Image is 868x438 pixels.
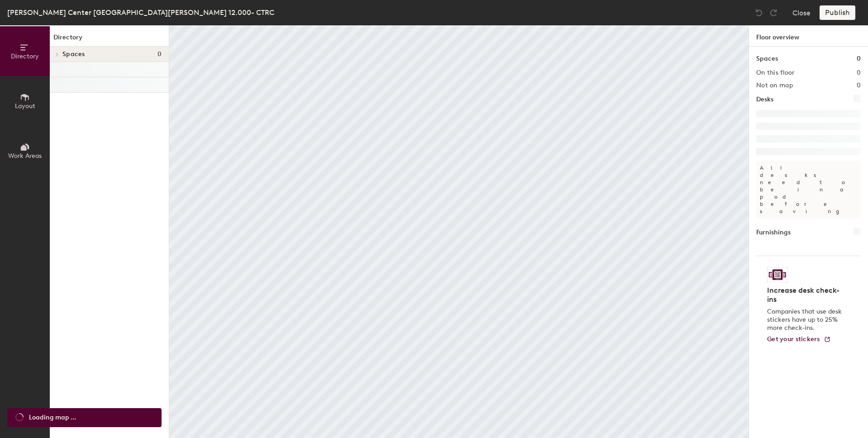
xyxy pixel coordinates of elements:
[15,102,35,110] span: Layout
[767,336,831,343] a: Get your stickers
[756,95,773,105] h1: Desks
[767,267,788,282] img: Sticker logo
[767,286,844,304] h4: Increase desk check-ins
[157,51,162,58] span: 0
[11,52,39,60] span: Directory
[756,82,793,89] h2: Not on map
[769,8,778,17] img: Redo
[756,228,791,238] h1: Furnishings
[792,5,811,20] button: Close
[857,82,861,89] h2: 0
[749,25,868,47] h1: Floor overview
[50,33,169,47] h1: Directory
[857,54,861,64] h1: 0
[8,152,42,160] span: Work Areas
[29,413,76,423] span: Loading map ...
[767,308,844,332] p: Companies that use desk stickers have up to 25% more check-ins.
[767,335,820,343] span: Get your stickers
[754,8,763,17] img: Undo
[756,69,795,76] h2: On this floor
[169,25,749,438] canvas: Map
[756,54,778,64] h1: Spaces
[857,69,861,76] h2: 0
[7,7,274,18] div: [PERSON_NAME] Center [GEOGRAPHIC_DATA][PERSON_NAME] 12.000- CTRC
[62,51,85,58] span: Spaces
[756,161,861,219] p: All desks need to be in a pod before saving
